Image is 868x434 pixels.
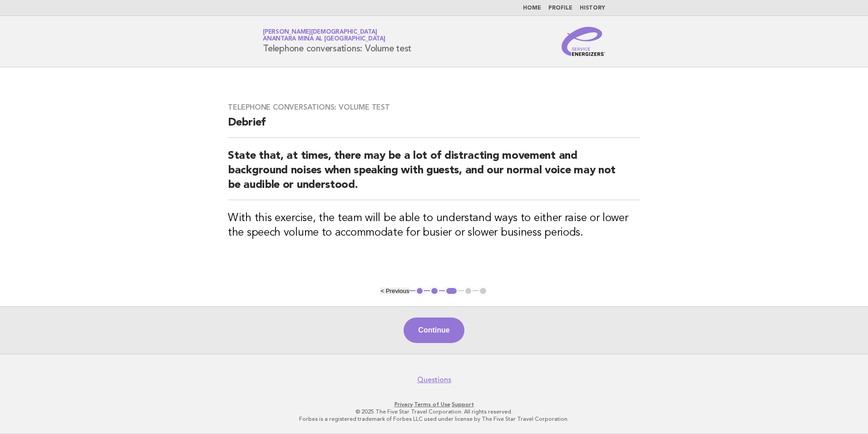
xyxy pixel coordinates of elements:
p: Forbes is a registered trademark of Forbes LLC used under license by The Five Star Travel Corpora... [156,415,712,423]
p: © 2025 The Five Star Travel Corporation. All rights reserved. [156,408,712,415]
a: Home [523,5,541,11]
a: History [580,5,605,11]
button: 3 [445,287,458,296]
p: · · [156,401,712,408]
button: Continue [404,318,464,343]
a: Terms of Use [414,401,450,408]
h2: Debrief [228,116,640,138]
a: Support [452,401,474,408]
button: 1 [415,287,424,296]
a: Privacy [395,401,413,408]
button: 2 [430,287,439,296]
h1: Telephone conversations: Volume test [263,30,411,53]
span: Anantara Mina al [GEOGRAPHIC_DATA] [263,36,385,42]
a: Questions [417,375,451,384]
h3: Telephone conversations: Volume test [228,103,640,112]
img: Service Energizers [562,27,605,56]
a: Profile [548,5,572,11]
a: [PERSON_NAME][DEMOGRAPHIC_DATA]Anantara Mina al [GEOGRAPHIC_DATA] [263,29,385,42]
h2: State that, at times, there may be a lot of distracting movement and background noises when speak... [228,149,640,200]
h3: With this exercise, the team will be able to understand ways to either raise or lower the speech ... [228,211,640,240]
button: < Previous [380,288,409,294]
